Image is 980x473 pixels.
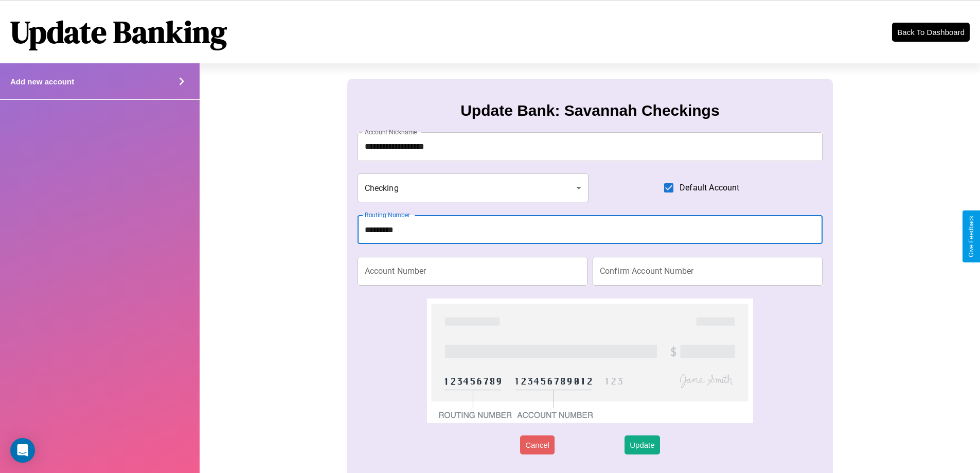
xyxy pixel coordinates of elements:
[365,128,417,136] label: Account Nickname
[680,182,739,194] span: Default Account
[625,435,660,454] button: Update
[358,173,589,202] div: Checking
[968,216,975,257] div: Give Feedback
[427,299,753,423] img: check
[365,211,410,219] label: Routing Number
[10,11,227,53] h1: Update Banking
[520,435,555,454] button: Cancel
[892,23,970,42] button: Back To Dashboard
[10,77,74,86] h4: Add new account
[10,438,35,463] div: Open Intercom Messenger
[460,102,719,119] h3: Update Bank: Savannah Checkings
